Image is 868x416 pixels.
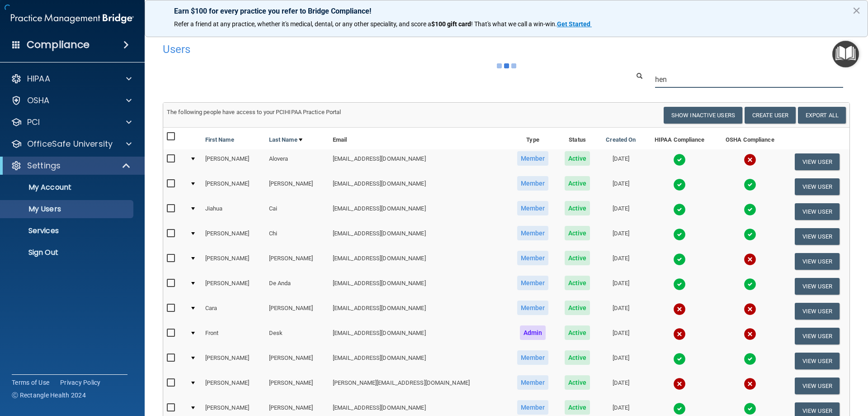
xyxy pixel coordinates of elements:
[11,95,132,106] a: OSHA
[655,71,843,88] input: Search
[12,378,49,387] a: Terms of Use
[598,274,644,299] td: [DATE]
[329,224,509,249] td: [EMAIL_ADDRESS][DOMAIN_NAME]
[265,274,329,299] td: De Anda
[329,128,509,149] th: Email
[606,134,636,145] a: Created On
[673,153,686,166] img: tick.e7d51cea.svg
[329,149,509,174] td: [EMAIL_ADDRESS][DOMAIN_NAME]
[565,226,590,240] span: Active
[520,325,546,340] span: Admin
[598,299,644,324] td: [DATE]
[265,249,329,274] td: [PERSON_NAME]
[598,373,644,398] td: [DATE]
[6,248,129,257] p: Sign Out
[744,178,756,191] img: tick.e7d51cea.svg
[598,149,644,174] td: [DATE]
[265,199,329,224] td: Cai
[795,178,840,195] button: View User
[163,43,558,55] h4: Users
[265,224,329,249] td: Chi
[673,278,686,291] img: tick.e7d51cea.svg
[202,224,265,249] td: [PERSON_NAME]
[673,378,686,390] img: cross.ca9f0e7f.svg
[517,151,549,166] span: Member
[27,117,40,128] p: PCI
[644,128,715,149] th: HIPAA Compliance
[431,20,471,28] strong: $100 gift card
[27,38,90,51] h4: Compliance
[673,253,686,266] img: tick.e7d51cea.svg
[795,303,840,320] button: View User
[673,203,686,216] img: tick.e7d51cea.svg
[517,350,549,365] span: Member
[565,276,590,290] span: Active
[744,153,756,166] img: cross.ca9f0e7f.svg
[598,199,644,224] td: [DATE]
[598,349,644,373] td: [DATE]
[202,199,265,224] td: Jiahua
[744,353,756,365] img: tick.e7d51cea.svg
[509,128,557,149] th: Type
[329,174,509,199] td: [EMAIL_ADDRESS][DOMAIN_NAME]
[795,278,840,295] button: View User
[6,226,129,235] p: Services
[6,183,129,192] p: My Account
[664,107,742,124] button: Show Inactive Users
[60,378,101,387] a: Privacy Policy
[11,117,132,128] a: PCI
[202,324,265,349] td: Front
[27,139,113,149] p: OfficeSafe University
[673,178,686,191] img: tick.e7d51cea.svg
[744,253,756,266] img: cross.ca9f0e7f.svg
[795,203,840,220] button: View User
[11,73,132,84] a: HIPAA
[202,299,265,324] td: Cara
[265,373,329,398] td: [PERSON_NAME]
[174,20,431,28] span: Refer a friend at any practice, whether it's medical, dental, or any other speciality, and score a
[265,174,329,199] td: [PERSON_NAME]
[598,224,644,249] td: [DATE]
[798,107,846,124] a: Export All
[202,174,265,199] td: [PERSON_NAME]
[12,391,86,400] span: Ⓒ Rectangle Health 2024
[832,41,859,67] button: Open Resource Center
[11,139,132,149] a: OfficeSafe University
[557,128,598,149] th: Status
[265,299,329,324] td: [PERSON_NAME]
[565,350,590,365] span: Active
[517,400,549,415] span: Member
[795,328,840,344] button: View User
[517,301,549,315] span: Member
[265,149,329,174] td: Alovera
[205,134,234,145] a: First Name
[715,128,785,149] th: OSHA Compliance
[744,228,756,241] img: tick.e7d51cea.svg
[795,253,840,270] button: View User
[27,95,50,106] p: OSHA
[329,274,509,299] td: [EMAIL_ADDRESS][DOMAIN_NAME]
[565,325,590,340] span: Active
[557,20,590,28] strong: Get Started
[517,251,549,265] span: Member
[565,301,590,315] span: Active
[329,324,509,349] td: [EMAIL_ADDRESS][DOMAIN_NAME]
[673,328,686,340] img: cross.ca9f0e7f.svg
[744,402,756,415] img: tick.e7d51cea.svg
[598,249,644,274] td: [DATE]
[557,20,592,28] a: Get Started
[269,134,302,145] a: Last Name
[471,20,557,28] span: ! That's what we call a win-win.
[598,174,644,199] td: [DATE]
[202,349,265,373] td: [PERSON_NAME]
[202,149,265,174] td: [PERSON_NAME]
[852,3,861,18] button: Close
[565,176,590,191] span: Active
[795,353,840,369] button: View User
[517,201,549,215] span: Member
[174,7,839,15] p: Earn $100 for every practice you refer to Bridge Compliance!
[329,349,509,373] td: [EMAIL_ADDRESS][DOMAIN_NAME]
[27,160,61,171] p: Settings
[744,378,756,390] img: cross.ca9f0e7f.svg
[497,63,516,68] img: ajax-loader.4d491dd7.gif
